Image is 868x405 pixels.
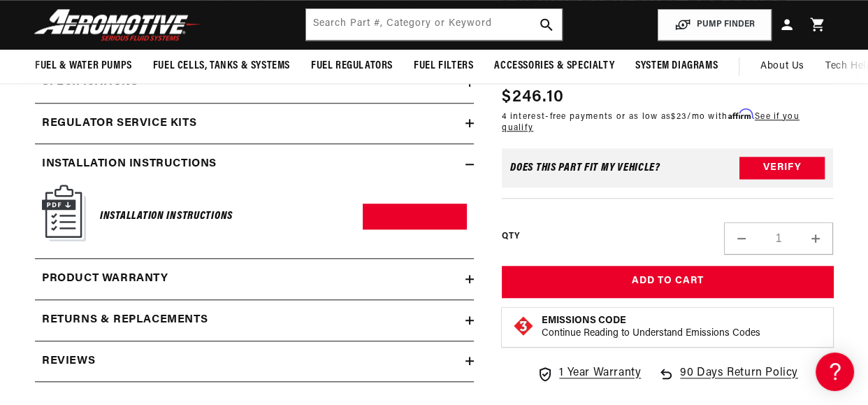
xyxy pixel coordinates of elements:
[502,84,564,109] span: $246.10
[42,115,196,133] h2: Regulator Service Kits
[42,185,86,241] img: Instruction Manual
[35,300,474,341] summary: Returns & replacements
[658,9,772,41] button: PUMP FINDER
[363,204,467,229] a: Download PDF
[680,364,798,397] span: 90 Days Return Policy
[403,50,484,83] summary: Fuel Filters
[143,50,301,83] summary: Fuel Cells, Tanks & Systems
[750,50,815,83] a: About Us
[542,327,760,340] p: Continue Reading to Understand Emissions Codes
[42,155,217,173] h2: Installation Instructions
[42,270,168,288] h2: Product warranty
[510,162,660,173] div: Does This part fit My vehicle?
[739,157,825,179] button: Verify
[542,315,626,326] strong: Emissions Code
[635,59,718,73] span: System Diagrams
[30,8,205,41] img: Aeromotive
[542,315,760,340] button: Emissions CodeContinue Reading to Understand Emissions Codes
[494,59,614,73] span: Accessories & Specialty
[728,108,753,119] span: Affirm
[100,207,233,226] h6: Installation Instructions
[559,364,641,383] span: 1 Year Warranty
[153,59,290,73] span: Fuel Cells, Tanks & Systems
[35,259,474,299] summary: Product warranty
[484,50,625,83] summary: Accessories & Specialty
[531,9,562,40] button: search button
[502,109,833,134] p: 4 interest-free payments or as low as /mo with .
[311,59,393,73] span: Fuel Regulators
[671,112,687,120] span: $23
[625,50,728,83] summary: System Diagrams
[760,61,804,71] span: About Us
[301,50,403,83] summary: Fuel Regulators
[502,266,833,297] button: Add to Cart
[502,231,519,243] label: QTY
[512,315,535,337] img: Emissions code
[24,50,143,83] summary: Fuel & Water Pumps
[658,364,798,397] a: 90 Days Return Policy
[42,311,208,329] h2: Returns & replacements
[537,364,641,383] a: 1 Year Warranty
[35,104,474,144] summary: Regulator Service Kits
[306,9,561,40] input: Search by Part Number, Category or Keyword
[414,59,473,73] span: Fuel Filters
[35,59,132,73] span: Fuel & Water Pumps
[42,353,95,371] h2: Reviews
[35,144,474,185] summary: Installation Instructions
[35,341,474,382] summary: Reviews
